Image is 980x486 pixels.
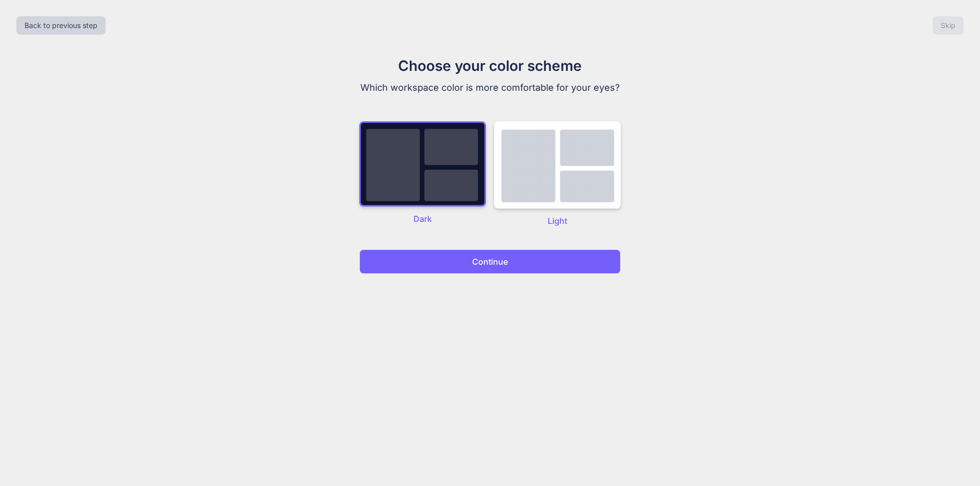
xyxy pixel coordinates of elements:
button: Skip [933,16,964,35]
button: Back to previous step [16,16,106,35]
img: dark [359,121,486,207]
h1: Choose your color scheme [318,55,661,76]
p: Dark [359,213,486,225]
p: Which workspace color is more comfortable for your eyes? [318,81,661,95]
p: Continue [472,255,508,268]
p: Light [494,215,621,227]
button: Continue [359,249,621,274]
img: dark [494,121,621,209]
